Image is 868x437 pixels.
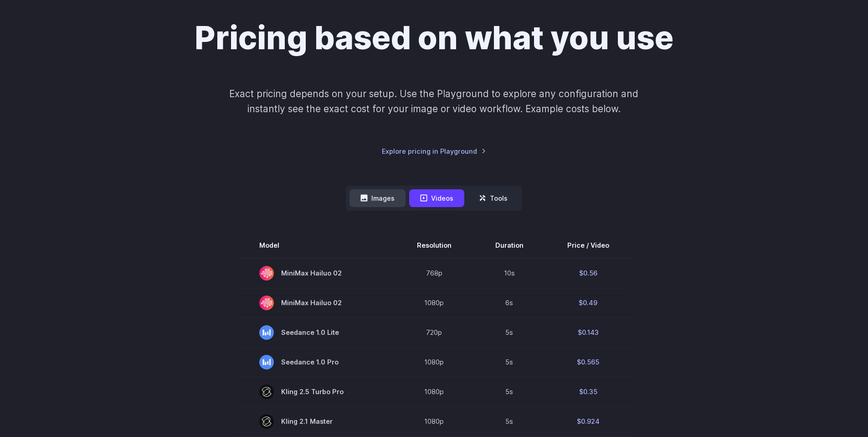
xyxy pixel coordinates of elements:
[545,317,631,347] td: $0.143
[259,355,373,369] span: Seedance 1.0 Pro
[395,317,473,347] td: 720p
[259,325,373,340] span: Seedance 1.0 Lite
[195,19,673,57] h1: Pricing based on what you use
[473,288,545,317] td: 6s
[395,288,473,317] td: 1080p
[395,233,473,258] th: Resolution
[259,296,373,310] span: MiniMax Hailuo 02
[382,146,486,156] a: Explore pricing in Playground
[395,258,473,288] td: 768p
[473,317,545,347] td: 5s
[545,406,631,436] td: $0.924
[473,233,545,258] th: Duration
[349,189,406,207] button: Images
[473,377,545,406] td: 5s
[545,347,631,377] td: $0.565
[468,189,519,207] button: Tools
[259,266,373,281] span: MiniMax Hailuo 02
[395,406,473,436] td: 1080p
[545,258,631,288] td: $0.56
[545,377,631,406] td: $0.35
[409,189,464,207] button: Videos
[212,86,656,117] p: Exact pricing depends on your setup. Use the Playground to explore any configuration and instantl...
[259,414,373,429] span: Kling 2.1 Master
[545,233,631,258] th: Price / Video
[473,406,545,436] td: 5s
[473,258,545,288] td: 10s
[395,377,473,406] td: 1080p
[237,233,395,258] th: Model
[395,347,473,377] td: 1080p
[259,385,373,399] span: Kling 2.5 Turbo Pro
[545,288,631,317] td: $0.49
[473,347,545,377] td: 5s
